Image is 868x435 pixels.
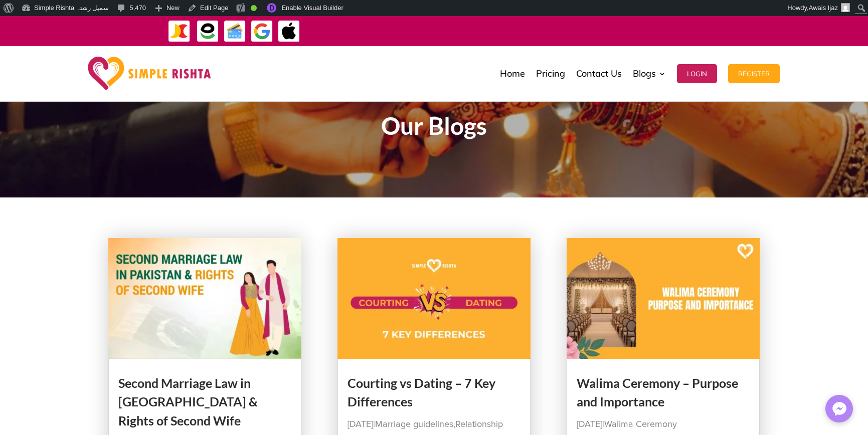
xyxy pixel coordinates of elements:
button: Login [677,64,717,83]
a: Courting vs Dating – 7 Key Differences [348,375,495,409]
img: ApplePay-icon [278,20,300,43]
h1: Our Blogs [163,114,705,143]
img: EasyPaisa-icon [197,20,219,43]
p: | [577,416,750,432]
a: Register [728,49,780,99]
img: Credit Cards [224,20,246,43]
a: Walima Ceremony – Purpose and Importance [577,375,738,409]
a: Login [677,49,717,99]
a: Home [500,49,525,99]
button: Register [728,64,780,83]
a: Contact Us [576,49,622,99]
img: GooglePay-icon [251,20,273,43]
span: [DATE] [348,420,373,429]
a: Pricing [536,49,565,99]
a: Walima Ceremony [604,420,677,429]
span: Awais Ijaz [809,4,838,12]
a: Marriage guidelines [375,420,453,429]
span: [DATE] [577,420,602,429]
img: Second Marriage Law in Pakistan & Rights of Second Wife [108,238,302,359]
a: Second Marriage Law in [GEOGRAPHIC_DATA] & Rights of Second Wife [118,375,258,428]
div: Good [251,5,257,11]
a: Blogs [633,49,666,99]
img: Walima Ceremony – Purpose and Importance [567,238,760,359]
img: JazzCash-icon [168,20,191,43]
img: Messenger [829,399,849,419]
img: Courting vs Dating – 7 Key Differences [337,238,531,359]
